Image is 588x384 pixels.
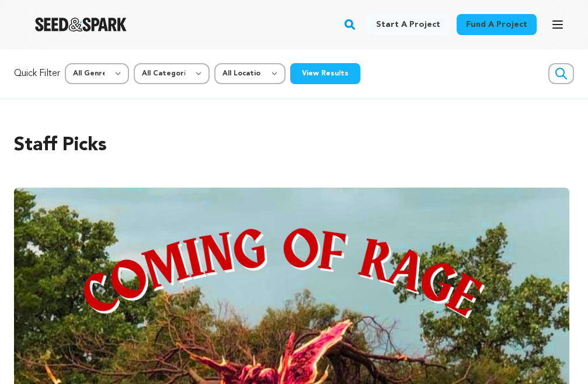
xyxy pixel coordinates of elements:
[35,18,127,32] img: Seed&Spark Logo Dark Mode
[290,63,360,84] button: View Results
[35,18,127,32] a: Seed&Spark Homepage
[14,67,60,81] p: Quick Filter
[457,14,537,35] a: Fund a project
[14,132,574,160] h2: Staff Picks
[367,14,450,35] a: Start a project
